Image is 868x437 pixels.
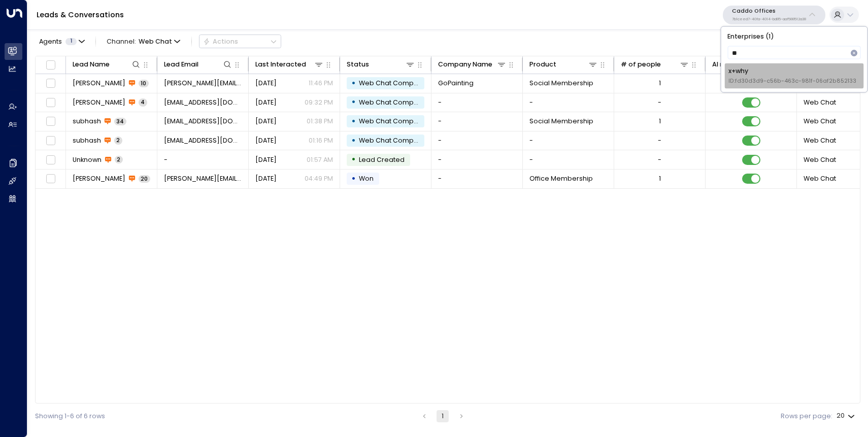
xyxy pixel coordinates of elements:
[157,150,249,169] td: -
[351,114,356,129] div: •
[712,59,740,70] div: AI mode
[658,98,661,107] div: -
[728,77,856,85] span: ID: fd30d3d9-c56b-463c-981f-06af2b852133
[35,35,88,48] button: Agents1
[529,59,598,70] div: Product
[73,98,125,107] span: Vasudevarao Mannem
[781,412,832,421] label: Rows per page:
[712,59,781,70] div: AI mode
[35,412,105,421] div: Showing 1-6 of 6 rows
[164,59,233,70] div: Lead Email
[804,155,836,164] span: Web Chat
[523,150,614,169] td: -
[347,59,369,70] div: Status
[164,98,242,107] span: Vasu854@gmail.com
[621,59,661,70] div: # of people
[45,78,56,89] span: Toggle select row
[45,154,56,165] span: Toggle select row
[139,38,172,45] span: Web Chat
[359,174,374,183] span: Won
[255,155,277,164] span: Oct 11, 2025
[255,174,277,183] span: Oct 09, 2025
[309,79,333,88] p: 11:46 PM
[103,35,184,48] button: Channel:Web Chat
[103,35,184,48] span: Channel:
[203,38,238,46] div: Actions
[309,136,333,145] p: 01:16 PM
[139,175,150,183] span: 20
[438,59,507,70] div: Company Name
[359,155,405,164] span: Lead Created
[804,136,836,145] span: Web Chat
[659,117,661,126] div: 1
[359,98,431,107] span: Web Chat Completed
[359,117,431,125] span: Web Chat Completed
[73,59,142,70] div: Lead Name
[305,174,333,183] p: 04:49 PM
[255,136,277,145] span: Yesterday
[529,59,556,70] div: Product
[139,98,147,106] span: 4
[529,117,593,126] span: Social Membership
[139,80,149,87] span: 10
[164,79,242,88] span: Mariya.richardson@gopainting.com
[438,59,492,70] div: Company Name
[65,38,77,45] span: 1
[199,35,281,48] div: Button group with a nested menu
[431,150,523,169] td: -
[45,59,56,71] span: Toggle select all
[255,117,277,126] span: Yesterday
[723,6,825,24] button: Caddo Offices7b1ceed7-40fa-4014-bd85-aaf588512a38
[45,135,56,147] span: Toggle select row
[45,97,56,109] span: Toggle select row
[804,98,836,107] span: Web Chat
[437,410,449,422] button: page 1
[804,174,836,183] span: Web Chat
[529,174,593,183] span: Office Membership
[523,131,614,150] td: -
[45,116,56,127] span: Toggle select row
[351,171,356,187] div: •
[431,170,523,188] td: -
[305,98,333,107] p: 09:32 PM
[431,131,523,150] td: -
[659,174,661,183] div: 1
[255,59,324,70] div: Last Interacted
[199,35,281,48] button: Actions
[73,136,101,145] span: subhash
[73,59,110,70] div: Lead Name
[418,410,469,422] nav: pagination navigation
[115,156,123,163] span: 2
[73,117,101,126] span: subhash
[347,59,416,70] div: Status
[359,79,431,87] span: Web Chat Completed
[837,409,857,423] div: 20
[431,93,523,112] td: -
[659,79,661,88] div: 1
[732,17,806,21] p: 7b1ceed7-40fa-4014-bd85-aaf588512a38
[732,8,806,14] p: Caddo Offices
[164,174,242,183] span: r.lee@se-rencon.com
[351,76,356,91] div: •
[39,39,62,45] span: Agents
[255,98,277,107] span: Yesterday
[307,117,333,126] p: 01:38 PM
[255,79,277,88] span: Yesterday
[523,93,614,112] td: -
[351,133,356,149] div: •
[621,59,690,70] div: # of people
[307,155,333,164] p: 01:57 AM
[728,66,856,85] div: x+why
[73,155,102,164] span: Unknown
[114,118,126,125] span: 34
[164,117,242,126] span: subhash@gatitaa.com
[351,152,356,167] div: •
[359,136,431,145] span: Web Chat Completed
[804,117,836,126] span: Web Chat
[725,30,864,42] p: Enterprises ( 1 )
[658,155,661,164] div: -
[658,136,661,145] div: -
[438,79,474,88] span: GoPainting
[37,10,124,20] a: Leads & Conversations
[529,79,593,88] span: Social Membership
